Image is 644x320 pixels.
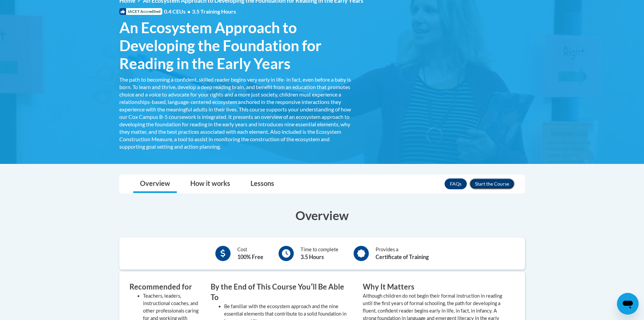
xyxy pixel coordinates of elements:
[119,8,162,15] span: IACET Accredited
[376,246,429,261] div: Provides a
[211,282,353,303] h3: By the End of This Course Youʹll Be Able To
[119,19,353,72] span: An Ecosystem Approach to Developing the Foundation for Reading in the Early Years
[301,254,324,260] b: 3.5 Hours
[164,8,236,15] span: 0.4 CEUs
[301,246,338,261] div: Time to complete
[376,254,429,260] b: Certificate of Training
[184,175,237,193] a: How it works
[237,246,263,261] div: Cost
[470,178,515,189] button: Enroll
[617,293,639,315] iframe: Button to launch messaging window
[133,175,177,193] a: Overview
[445,178,467,189] a: FAQs
[244,175,281,193] a: Lessons
[119,207,525,224] h3: Overview
[363,282,505,292] h3: Why It Matters
[119,76,353,150] div: The path to becoming a confident, skilled reader begins very early in life- in fact, even before ...
[192,8,236,15] span: 3.5 Training Hours
[187,8,190,15] span: •
[237,254,263,260] b: 100% Free
[129,282,200,292] h3: Recommended for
